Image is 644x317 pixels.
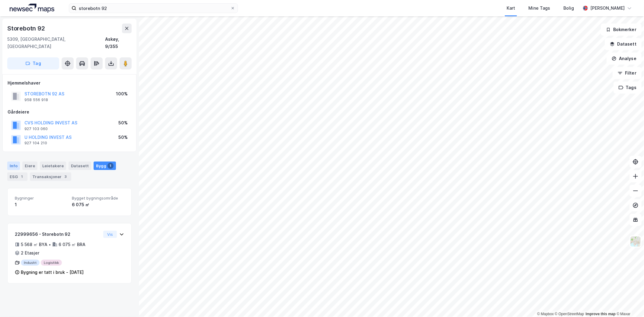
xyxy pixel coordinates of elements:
[69,162,91,170] div: Datasett
[507,5,515,12] div: Kart
[614,288,644,317] iframe: Chat Widget
[103,231,117,238] button: Vis
[15,201,67,208] div: 1
[555,312,584,316] a: OpenStreetMap
[15,196,67,201] span: Bygninger
[601,24,642,36] button: Bokmerker
[40,162,66,170] div: Leietakere
[563,5,574,12] div: Bolig
[15,231,101,238] div: 22999656 - Storebotn 92
[630,236,641,247] img: Z
[10,4,54,13] img: logo.a4113a55bc3d86da70a041830d287a7e.svg
[7,162,20,170] div: Info
[21,249,39,257] div: 2 Etasjer
[30,172,71,181] div: Transaksjoner
[107,163,114,169] div: 1
[21,241,47,248] div: 5 568 ㎡ BYA
[72,196,124,201] span: Bygget bygningsområde
[614,82,642,94] button: Tags
[537,312,554,316] a: Mapbox
[59,241,85,248] div: 6 075 ㎡ BRA
[24,98,48,102] div: 958 556 918
[7,24,46,33] div: Storebotn 92
[24,141,47,146] div: 927 104 210
[613,67,642,79] button: Filter
[94,162,116,170] div: Bygg
[607,53,642,65] button: Analyse
[8,108,131,116] div: Gårdeiere
[76,4,230,13] input: Søk på adresse, matrikkel, gårdeiere, leietakere eller personer
[586,312,616,316] a: Improve this map
[19,174,25,180] div: 1
[118,134,128,141] div: 50%
[7,57,59,69] button: Tag
[614,288,644,317] div: Kontrollprogram for chat
[116,90,128,98] div: 100%
[8,79,131,87] div: Hjemmelshaver
[605,38,642,50] button: Datasett
[22,162,37,170] div: Eiere
[528,5,550,12] div: Mine Tags
[72,201,124,208] div: 6 075 ㎡
[49,242,51,247] div: •
[118,119,128,126] div: 50%
[21,269,84,276] div: Bygning er tatt i bruk - [DATE]
[7,172,27,181] div: ESG
[105,36,132,50] div: Askøy, 9/355
[63,174,69,180] div: 3
[7,36,105,50] div: 5309, [GEOGRAPHIC_DATA], [GEOGRAPHIC_DATA]
[24,126,48,131] div: 927 103 060
[590,5,625,12] div: [PERSON_NAME]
